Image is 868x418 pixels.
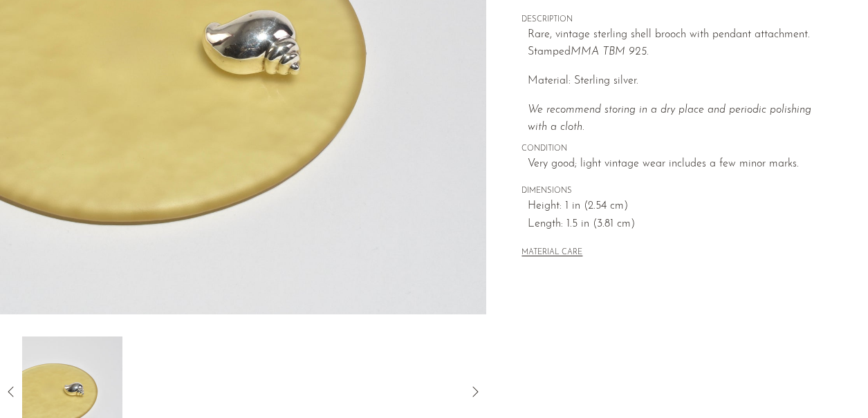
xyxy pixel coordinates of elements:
span: CONDITION [521,143,833,155]
span: DIMENSIONS [521,185,833,198]
span: Very good; light vintage wear includes a few minor marks. [528,155,833,173]
i: We recommend storing in a dry place and periodic polishing with a cloth. [528,104,811,133]
em: MMA TBM 925. [571,46,649,57]
span: DESCRIPTION [521,14,833,26]
p: Rare, vintage sterling shell brooch with pendant attachment. Stamped [528,26,833,61]
button: MATERIAL CARE [521,248,582,258]
span: Length: 1.5 in (3.81 cm) [528,216,833,234]
p: Material: Sterling silver. [528,73,833,91]
span: Height: 1 in (2.54 cm) [528,198,833,216]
